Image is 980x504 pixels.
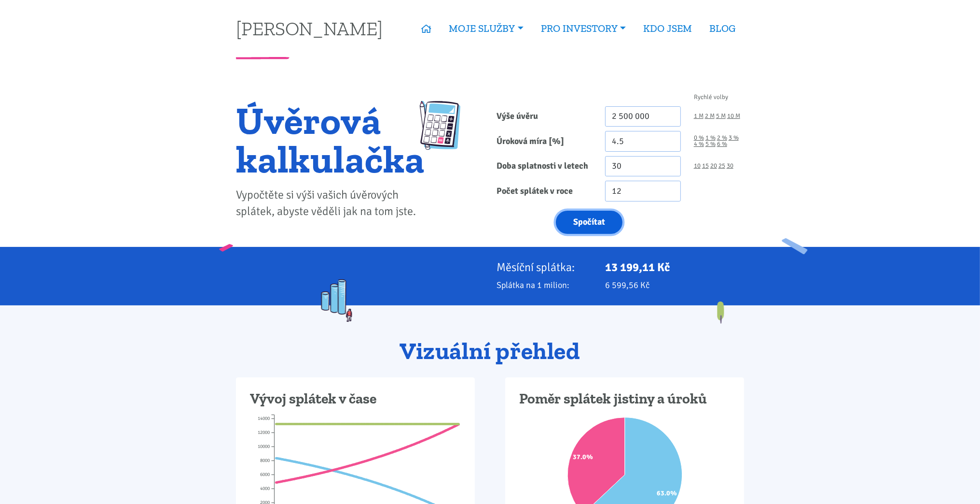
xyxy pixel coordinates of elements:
a: 10 [694,163,701,169]
a: 6 % [717,141,727,147]
a: 1 M [694,113,704,119]
a: 2 % [717,135,727,141]
a: 20 [710,163,717,169]
p: Vypočtěte si výši vašich úvěrových splátek, abyste věděli jak na tom jste. [236,187,425,220]
p: Měsíční splátka: [497,260,592,274]
tspan: 4000 [261,486,270,492]
a: 4 % [694,141,704,147]
h1: Úvěrová kalkulačka [236,101,425,178]
label: Počet splátek v roce [490,181,599,202]
a: 5 M [716,113,726,119]
a: 0 % [694,135,704,141]
label: Doba splatnosti v letech [490,156,599,177]
tspan: 14000 [258,416,270,422]
a: MOJE SLUŽBY [440,17,532,40]
a: 30 [727,163,733,169]
tspan: 8000 [261,458,270,464]
p: 6 599,56 Kč [605,278,744,292]
a: 2 M [705,113,715,119]
a: BLOG [701,17,744,40]
button: Spočítat [556,211,622,234]
h2: Vizuální přehled [236,338,744,364]
h3: Vývoj splátek v čase [250,390,461,408]
label: Výše úvěru [490,106,599,127]
tspan: 10000 [258,444,270,450]
a: 3 % [729,135,739,141]
p: Splátka na 1 milion: [497,278,592,292]
a: 25 [718,163,725,169]
label: Úroková míra [%] [490,131,599,152]
a: 1 % [705,135,716,141]
tspan: 12000 [258,430,270,436]
tspan: 6000 [261,472,270,478]
a: 15 [702,163,709,169]
h3: Poměr splátek jistiny a úroků [519,390,730,408]
a: 10 M [727,113,740,119]
a: PRO INVESTORY [532,17,635,40]
a: [PERSON_NAME] [236,19,383,38]
span: Rychlé volby [694,94,728,101]
a: KDO JSEM [635,17,701,40]
a: 5 % [705,141,716,147]
p: 13 199,11 Kč [605,260,744,274]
